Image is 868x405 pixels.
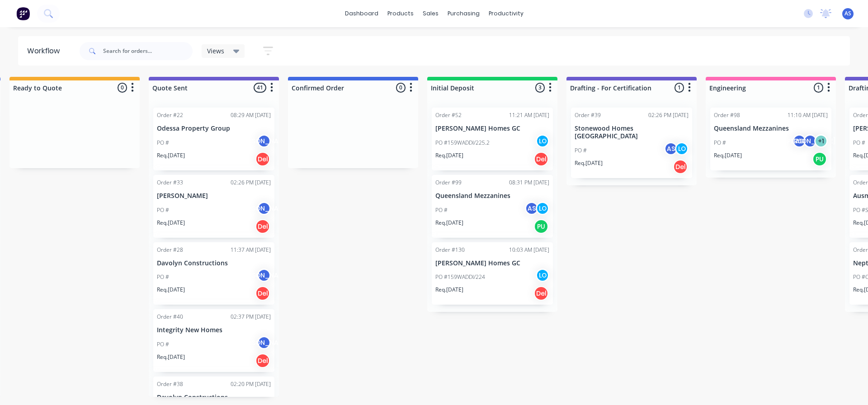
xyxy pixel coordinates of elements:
div: Order #33 [157,179,183,187]
div: Order #38 [157,380,183,388]
p: Req. [DATE] [714,151,742,160]
div: [PERSON_NAME] [803,134,817,148]
div: 08:31 PM [DATE] [509,179,549,187]
div: LO [536,202,549,215]
div: sales [418,7,443,20]
div: 08:29 AM [DATE] [231,111,271,119]
div: Order #39 [575,111,601,119]
div: Order #9811:10 AM [DATE]Queensland MezzaninesPO #AS[PERSON_NAME]+1Req.[DATE]PU [710,108,831,170]
div: Del [673,160,688,174]
div: Del [534,152,548,166]
a: dashboard [340,7,383,20]
p: Davolyn Constructions [157,259,271,267]
div: + 1 [814,134,828,148]
p: [PERSON_NAME] Homes GC [435,125,549,132]
div: Order #2208:29 AM [DATE]Odessa Property GroupPO #[PERSON_NAME]Req.[DATE]Del [153,108,274,170]
p: Req. [DATE] [157,286,185,294]
span: Views [207,46,224,56]
input: Search for orders... [103,42,193,60]
p: Req. [DATE] [575,159,603,167]
div: [PERSON_NAME] [257,268,271,282]
div: LO [536,268,549,282]
div: Order #52 [435,111,462,119]
div: 02:26 PM [DATE] [231,179,271,187]
p: [PERSON_NAME] Homes GC [435,259,549,267]
div: Del [255,286,270,301]
div: Order #3302:26 PM [DATE][PERSON_NAME]PO #[PERSON_NAME]Req.[DATE]Del [153,175,274,238]
div: AS [793,134,806,148]
p: PO # [714,139,726,147]
p: Req. [DATE] [435,286,463,294]
div: AS [664,142,678,155]
p: PO #159WADDI/225.2 [435,139,490,147]
p: PO # [157,139,169,147]
p: Stonewood Homes [GEOGRAPHIC_DATA] [575,125,689,140]
div: 02:37 PM [DATE] [231,313,271,321]
p: [PERSON_NAME] [157,192,271,200]
p: Req. [DATE] [157,353,185,361]
p: Req. [DATE] [435,151,463,160]
div: 11:37 AM [DATE] [231,246,271,254]
div: Order #3902:26 PM [DATE]Stonewood Homes [GEOGRAPHIC_DATA]PO #ASLOReq.[DATE]Del [571,108,692,178]
div: Order #28 [157,246,183,254]
div: Order #9908:31 PM [DATE]Queensland MezzaninesPO #ASLOReq.[DATE]PU [432,175,553,238]
div: Order #99 [435,179,462,187]
div: 02:20 PM [DATE] [231,380,271,388]
div: Order #98 [714,111,740,119]
div: Order #13010:03 AM [DATE][PERSON_NAME] Homes GCPO #159WADDI/224LOReq.[DATE]Del [432,242,553,305]
div: Order #5211:21 AM [DATE][PERSON_NAME] Homes GCPO #159WADDI/225.2LOReq.[DATE]Del [432,108,553,170]
div: 11:10 AM [DATE] [788,111,828,119]
p: PO # [157,273,169,281]
div: productivity [484,7,528,20]
div: [PERSON_NAME] [257,134,271,148]
div: LO [536,134,549,148]
div: Workflow [27,46,64,57]
div: 10:03 AM [DATE] [509,246,549,254]
p: Queensland Mezzanines [714,125,828,132]
p: PO # [575,146,587,155]
div: PU [534,219,548,234]
div: Order #22 [157,111,183,119]
div: Del [255,219,270,234]
div: 11:21 AM [DATE] [509,111,549,119]
div: Del [255,353,270,368]
p: Odessa Property Group [157,125,271,132]
div: purchasing [443,7,484,20]
p: Req. [DATE] [157,219,185,227]
p: Davolyn Constructions [157,394,271,401]
p: Integrity New Homes [157,326,271,334]
div: [PERSON_NAME] [257,202,271,215]
div: Del [255,152,270,166]
div: products [383,7,418,20]
p: PO # [853,139,865,147]
div: Order #4002:37 PM [DATE]Integrity New HomesPO #[PERSON_NAME]Req.[DATE]Del [153,309,274,372]
p: PO # [157,206,169,214]
p: Req. [DATE] [157,151,185,160]
span: AS [844,9,851,18]
p: PO # [157,340,169,348]
p: PO #159WADDI/224 [435,273,485,281]
div: Order #130 [435,246,465,254]
div: Del [534,286,548,301]
div: Order #40 [157,313,183,321]
div: 02:26 PM [DATE] [648,111,689,119]
div: Order #2811:37 AM [DATE]Davolyn ConstructionsPO #[PERSON_NAME]Req.[DATE]Del [153,242,274,305]
p: Queensland Mezzanines [435,192,549,200]
div: AS [525,202,538,215]
div: LO [675,142,689,155]
div: [PERSON_NAME] [257,336,271,349]
div: PU [812,152,827,166]
p: Req. [DATE] [435,219,463,227]
p: PO # [435,206,448,214]
img: Factory [16,7,30,20]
